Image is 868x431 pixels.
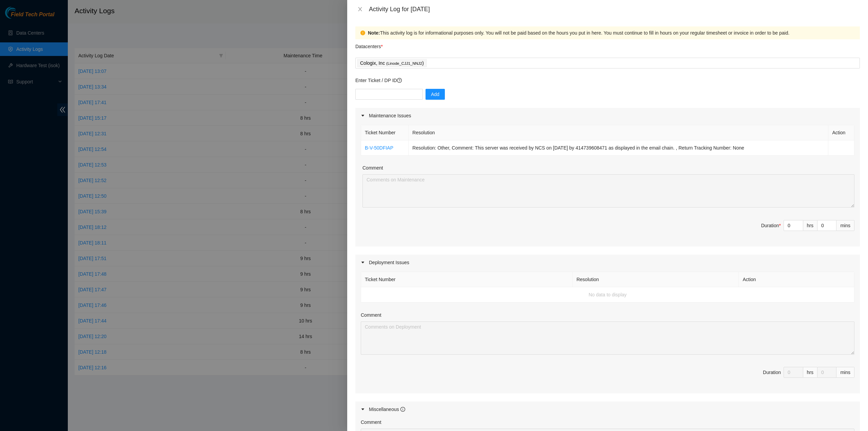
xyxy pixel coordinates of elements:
th: Action [828,125,854,140]
div: Deployment Issues [355,255,860,270]
strong: Note: [368,29,380,37]
label: Comment [361,311,381,319]
span: question-circle [397,78,402,83]
div: Miscellaneous [369,406,405,413]
span: info-circle [400,407,405,412]
textarea: Comment [362,174,854,208]
p: Cologix, Inc ) [360,59,424,67]
th: Action [739,272,854,287]
span: close [357,6,363,12]
span: caret-right [361,260,365,265]
div: Duration [761,222,781,229]
span: exclamation-circle [360,31,365,35]
div: Duration [763,369,781,376]
td: Resolution: Other, Comment: This server was received by NCS on [DATE] by 414739608471 as displaye... [409,140,828,156]
div: This activity log is for informational purposes only. You will not be paid based on the hours you... [368,29,855,37]
span: ( Linode_CJJ1_NNJ2 [386,61,422,65]
div: Maintenance Issues [355,108,860,123]
th: Ticket Number [361,272,573,287]
span: Add [431,91,439,98]
a: B-V-50DFIAP [365,145,393,151]
button: Close [355,6,365,13]
button: Add [426,89,445,100]
textarea: Comment [361,321,854,355]
th: Ticket Number [361,125,409,140]
span: caret-right [361,114,365,118]
p: Enter Ticket / DP ID [355,77,860,84]
div: hrs [803,367,817,378]
div: Activity Log for [DATE] [369,5,860,13]
th: Resolution [573,272,739,287]
td: No data to display [361,287,854,302]
div: hrs [803,220,817,231]
label: Comment [362,164,383,172]
div: Miscellaneous info-circle [355,401,860,417]
p: Datacenters [355,39,383,50]
label: Comment [361,418,381,426]
span: caret-right [361,407,365,411]
div: mins [836,220,854,231]
th: Resolution [409,125,828,140]
div: mins [836,367,854,378]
